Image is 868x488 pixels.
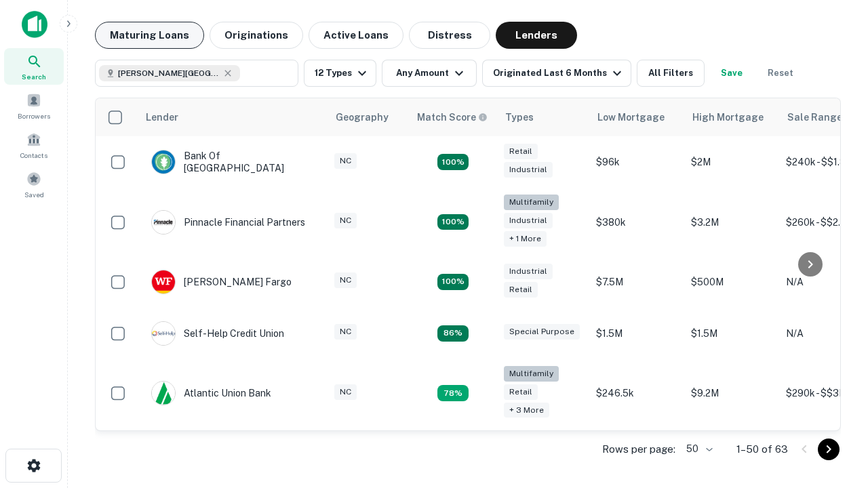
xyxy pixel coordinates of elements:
[437,154,469,170] div: Matching Properties: 15, hasApolloMatch: undefined
[152,150,175,174] img: picture
[334,213,357,228] div: NC
[4,48,64,85] a: Search
[818,439,840,460] button: Go to next page
[493,65,625,81] div: Originated Last 6 Months
[151,381,271,405] div: Atlantic Union Bank
[736,441,788,457] p: 1–50 of 63
[334,272,357,288] div: NC
[328,98,409,136] th: Geography
[504,282,538,298] div: Retail
[504,384,538,400] div: Retail
[504,403,549,418] div: + 3 more
[437,385,469,401] div: Matching Properties: 10, hasApolloMatch: undefined
[437,325,469,342] div: Matching Properties: 11, hasApolloMatch: undefined
[589,98,684,136] th: Low Mortgage
[18,110,50,121] span: Borrowers
[409,22,490,49] button: Distress
[496,22,577,49] button: Lenders
[787,109,842,125] div: Sale Range
[118,67,220,79] span: [PERSON_NAME][GEOGRAPHIC_DATA], [GEOGRAPHIC_DATA]
[304,60,376,87] button: 12 Types
[684,188,779,256] td: $3.2M
[22,11,47,38] img: capitalize-icon.png
[684,256,779,308] td: $500M
[710,60,753,87] button: Save your search to get updates of matches that match your search criteria.
[759,60,802,87] button: Reset
[4,87,64,124] a: Borrowers
[437,214,469,230] div: Matching Properties: 23, hasApolloMatch: undefined
[504,162,553,178] div: Industrial
[22,71,46,82] span: Search
[334,384,357,400] div: NC
[4,127,64,163] a: Contacts
[504,231,547,247] div: + 1 more
[334,324,357,340] div: NC
[151,150,314,174] div: Bank Of [GEOGRAPHIC_DATA]
[800,380,868,445] iframe: Chat Widget
[504,144,538,159] div: Retail
[4,166,64,203] a: Saved
[589,359,684,428] td: $246.5k
[152,211,175,234] img: picture
[24,189,44,200] span: Saved
[681,439,715,459] div: 50
[336,109,389,125] div: Geography
[210,22,303,49] button: Originations
[437,274,469,290] div: Matching Properties: 14, hasApolloMatch: undefined
[504,213,553,228] div: Industrial
[684,308,779,359] td: $1.5M
[589,308,684,359] td: $1.5M
[151,270,292,294] div: [PERSON_NAME] Fargo
[95,22,204,49] button: Maturing Loans
[637,60,705,87] button: All Filters
[692,109,764,125] div: High Mortgage
[482,60,631,87] button: Originated Last 6 Months
[151,321,284,346] div: Self-help Credit Union
[504,195,559,210] div: Multifamily
[505,109,534,125] div: Types
[497,98,589,136] th: Types
[597,109,665,125] div: Low Mortgage
[589,188,684,256] td: $380k
[151,210,305,235] div: Pinnacle Financial Partners
[334,153,357,169] div: NC
[589,256,684,308] td: $7.5M
[409,98,497,136] th: Capitalize uses an advanced AI algorithm to match your search with the best lender. The match sco...
[417,110,488,125] div: Capitalize uses an advanced AI algorithm to match your search with the best lender. The match sco...
[138,98,328,136] th: Lender
[152,270,175,293] img: picture
[684,98,779,136] th: High Mortgage
[504,324,580,340] div: Special Purpose
[589,136,684,188] td: $96k
[382,60,477,87] button: Any Amount
[684,136,779,188] td: $2M
[684,359,779,428] td: $9.2M
[504,264,553,279] div: Industrial
[602,441,675,457] p: Rows per page:
[146,109,178,125] div: Lender
[20,150,47,161] span: Contacts
[152,382,175,405] img: picture
[504,366,559,382] div: Multifamily
[309,22,403,49] button: Active Loans
[152,322,175,345] img: picture
[417,110,485,125] h6: Match Score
